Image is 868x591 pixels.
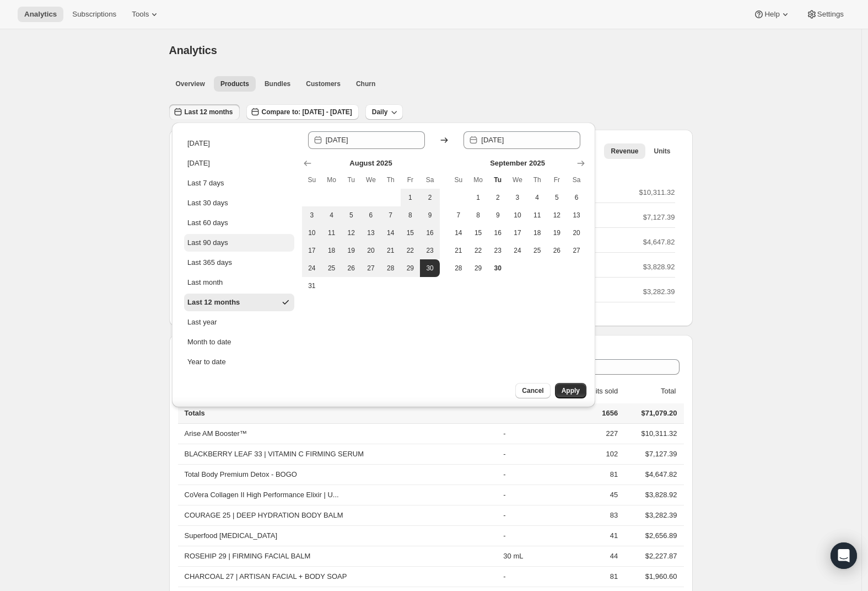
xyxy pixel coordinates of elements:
span: Fr [552,175,563,184]
button: Apply [555,383,586,398]
button: Saturday September 6 2025 [567,189,586,206]
span: Analytics [169,44,217,56]
button: Tuesday September 23 2025 [488,242,508,259]
span: Churn [356,79,375,88]
button: Last month [184,274,294,291]
button: Friday August 22 2025 [401,242,420,259]
span: Mo [326,175,337,184]
span: 24 [512,246,523,255]
button: Saturday August 9 2025 [420,206,440,224]
button: Saturday September 20 2025 [567,224,586,242]
span: 21 [453,246,464,255]
button: Friday September 19 2025 [547,224,567,242]
span: Th [532,175,543,184]
td: $3,828.92 [621,484,683,505]
button: Monday September 29 2025 [468,259,488,277]
span: 17 [512,228,523,237]
span: 18 [326,246,337,255]
span: 10 [306,228,317,237]
span: Su [453,175,464,184]
span: Revenue [611,147,638,156]
span: 30 [424,264,435,273]
button: Wednesday September 10 2025 [508,206,527,224]
button: Sunday September 28 2025 [449,259,468,277]
button: Wednesday September 24 2025 [508,242,527,259]
span: 26 [346,264,357,273]
span: Su [306,175,317,184]
button: Saturday September 27 2025 [567,242,586,259]
td: - [500,484,554,505]
p: $3,828.92 [643,262,675,273]
button: Thursday August 28 2025 [381,259,401,277]
td: 41 [554,525,621,546]
th: Friday [401,171,420,189]
span: 4 [326,211,337,220]
span: 6 [571,193,582,202]
button: Monday August 18 2025 [322,242,342,259]
button: Tools [125,7,166,22]
button: Sunday August 31 2025 [302,277,322,295]
th: CHARCOAL 27 | ARTISAN FACIAL + BODY SOAP [178,566,500,587]
td: $7,127.39 [621,444,683,464]
button: Monday August 25 2025 [322,259,342,277]
button: Subscriptions [66,7,123,22]
span: 31 [306,281,317,290]
button: Friday September 12 2025 [547,206,567,224]
th: CoVera Collagen II High Performance Elixir | U... [178,484,500,505]
button: Sunday September 21 2025 [449,242,468,259]
button: Today Tuesday September 30 2025 [488,259,508,277]
button: Settings [800,7,850,22]
button: Sunday August 17 2025 [302,242,322,259]
span: 17 [306,246,317,255]
div: Year to date [187,356,226,368]
button: Tuesday September 2 2025 [488,189,508,206]
button: Year to date [184,353,294,371]
span: 13 [365,228,376,237]
button: Thursday September 25 2025 [527,242,547,259]
button: Monday September 22 2025 [468,242,488,259]
td: 45 [554,484,621,505]
span: 7 [453,211,464,220]
button: Last 90 days [184,234,294,252]
span: Tools [132,10,149,19]
button: Monday September 1 2025 [468,189,488,206]
button: Last 7 days [184,174,294,192]
button: Wednesday August 20 2025 [361,242,381,259]
span: 26 [552,246,563,255]
button: Compare to: [DATE] - [DATE] [246,104,359,120]
span: 14 [453,228,464,237]
span: 13 [571,211,582,220]
span: 12 [346,228,357,237]
span: 16 [424,228,435,237]
button: Sunday September 14 2025 [449,224,468,242]
button: End of range Saturday August 30 2025 [420,259,440,277]
button: Wednesday August 6 2025 [361,206,381,224]
th: Total Body Premium Detox - BOGO [178,464,500,484]
span: 4 [532,193,543,202]
span: 9 [424,211,435,220]
th: Arise AM Booster™ [178,424,500,444]
button: Help [747,7,797,22]
span: 5 [346,211,357,220]
th: Saturday [420,171,440,189]
th: Thursday [527,171,547,189]
button: Wednesday September 3 2025 [508,189,527,206]
span: Mo [473,175,484,184]
button: Monday August 11 2025 [322,224,342,242]
button: Last 365 days [184,254,294,271]
span: We [512,175,523,184]
span: 25 [326,264,337,273]
button: Show previous month, July 2025 [300,156,315,171]
td: 44 [554,546,621,566]
span: Th [385,175,396,184]
p: $10,311.32 [639,187,675,198]
div: Last 7 days [187,178,224,189]
span: 23 [492,246,503,255]
span: Sa [571,175,582,184]
span: 29 [473,264,484,273]
th: BLACKBERRY LEAF 33 | VITAMIN C FIRMING SERUM [178,444,500,464]
div: Last 12 months [187,297,240,308]
button: Last 30 days [184,194,294,212]
button: Sunday August 10 2025 [302,224,322,242]
button: Tuesday August 26 2025 [341,259,361,277]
